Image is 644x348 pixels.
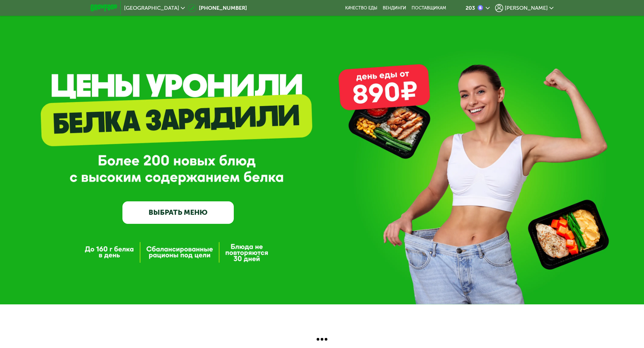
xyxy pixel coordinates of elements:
a: [PHONE_NUMBER] [188,4,247,12]
span: [GEOGRAPHIC_DATA] [124,5,179,11]
a: Вендинги [383,5,406,11]
a: Качество еды [345,5,377,11]
a: ВЫБРАТЬ МЕНЮ [122,201,234,224]
div: поставщикам [412,5,446,11]
span: [PERSON_NAME] [505,5,548,11]
div: 203 [466,5,475,11]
